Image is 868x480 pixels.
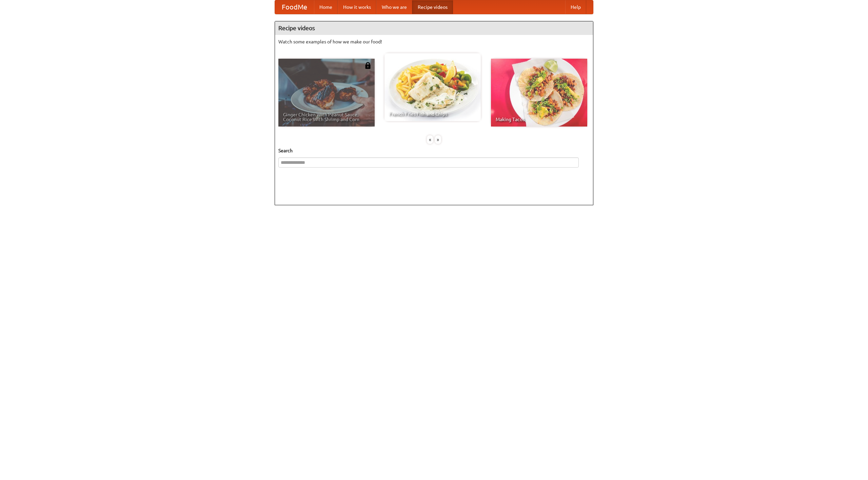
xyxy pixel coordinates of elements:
span: Making Tacos [496,117,583,122]
a: Recipe videos [412,0,453,14]
span: French Fries Fish and Chips [389,112,476,116]
h5: Search [278,147,590,154]
a: French Fries Fish and Chips [384,53,481,121]
a: Who we are [376,0,412,14]
a: Help [565,0,586,14]
div: « [427,135,433,144]
img: 483408.png [364,62,371,69]
a: Making Tacos [491,59,587,127]
div: » [435,135,441,144]
a: FoodMe [275,0,314,14]
a: How it works [338,0,376,14]
p: Watch some examples of how we make our food! [278,38,590,45]
a: Home [314,0,338,14]
h4: Recipe videos [275,21,593,35]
